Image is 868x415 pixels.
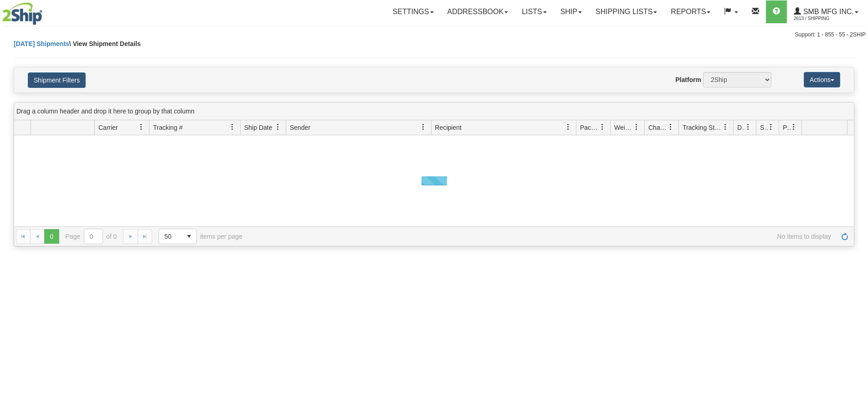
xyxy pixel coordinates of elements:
[66,229,117,244] span: Page of 0
[255,233,831,240] span: No items to display
[182,229,196,244] span: select
[663,119,678,135] a: Charge filter column settings
[787,0,865,23] a: SMB MFG INC. 2613 / Shipping
[794,14,862,23] span: 2613 / Shipping
[14,40,69,47] a: [DATE] Shipments
[804,72,840,87] button: Actions
[441,0,515,23] a: Addressbook
[244,123,272,132] span: Ship Date
[159,229,197,244] span: Page sizes drop down
[675,75,701,84] label: Platform
[595,119,610,135] a: Packages filter column settings
[614,123,633,132] span: Weight
[560,119,576,135] a: Recipient filter column settings
[416,119,431,135] a: Sender filter column settings
[589,0,664,23] a: Shipping lists
[801,8,854,15] span: SMB MFG INC.
[134,119,149,135] a: Carrier filter column settings
[98,123,118,132] span: Carrier
[159,229,242,244] span: items per page
[786,119,801,135] a: Pickup Status filter column settings
[554,0,589,23] a: Ship
[164,232,176,241] span: 50
[225,119,240,135] a: Tracking # filter column settings
[386,0,441,23] a: Settings
[515,0,553,23] a: Lists
[740,119,756,135] a: Delivery Status filter column settings
[737,123,745,132] span: Delivery Status
[435,123,462,132] span: Recipient
[14,102,854,120] div: grid grouping header
[290,123,310,132] span: Sender
[270,119,286,135] a: Ship Date filter column settings
[44,229,59,244] span: Page 0
[2,2,42,25] img: logo2613.jpg
[683,123,722,132] span: Tracking Status
[580,123,599,132] span: Packages
[629,119,644,135] a: Weight filter column settings
[69,40,141,47] span: \ View Shipment Details
[837,229,852,244] a: Refresh
[763,119,779,135] a: Shipment Issues filter column settings
[760,123,768,132] span: Shipment Issues
[153,123,183,132] span: Tracking #
[664,0,717,23] a: Reports
[2,31,866,39] div: Support: 1 - 855 - 55 - 2SHIP
[28,72,86,88] button: Shipment Filters
[783,123,791,132] span: Pickup Status
[648,123,668,132] span: Charge
[718,119,733,135] a: Tracking Status filter column settings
